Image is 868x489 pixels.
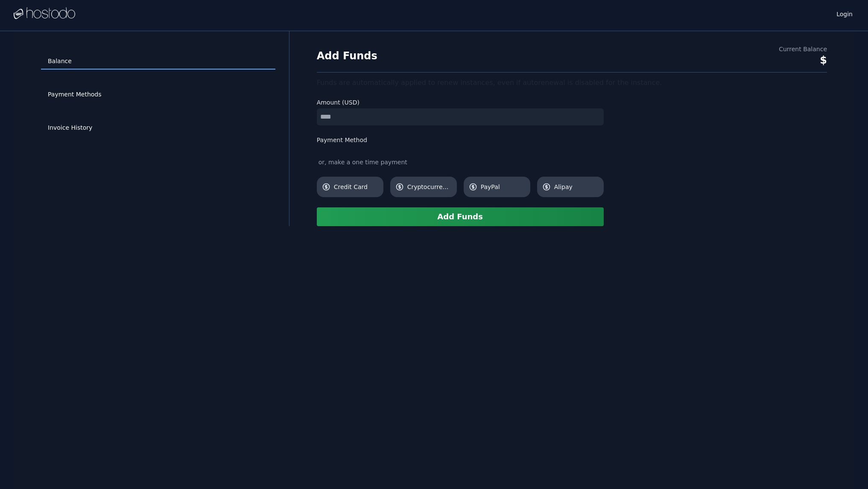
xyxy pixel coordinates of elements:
span: Credit Card [334,183,378,191]
h1: Add Funds [317,49,377,63]
label: Amount (USD) [317,98,604,107]
a: Invoice History [41,120,275,136]
div: or, make a one time payment [317,158,604,166]
a: Login [835,8,854,18]
span: PayPal [481,183,525,191]
img: Logo [14,7,75,20]
span: Alipay [554,183,599,191]
a: Payment Methods [41,87,275,103]
div: $ [779,53,827,67]
span: Cryptocurrency [407,183,452,191]
a: Balance [41,53,275,70]
div: Funds are automatically applied to renew instances, even if autorenewal is disabled for the insta... [317,78,827,88]
button: Add Funds [317,207,604,226]
label: Payment Method [317,136,604,144]
div: Current Balance [779,45,827,53]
